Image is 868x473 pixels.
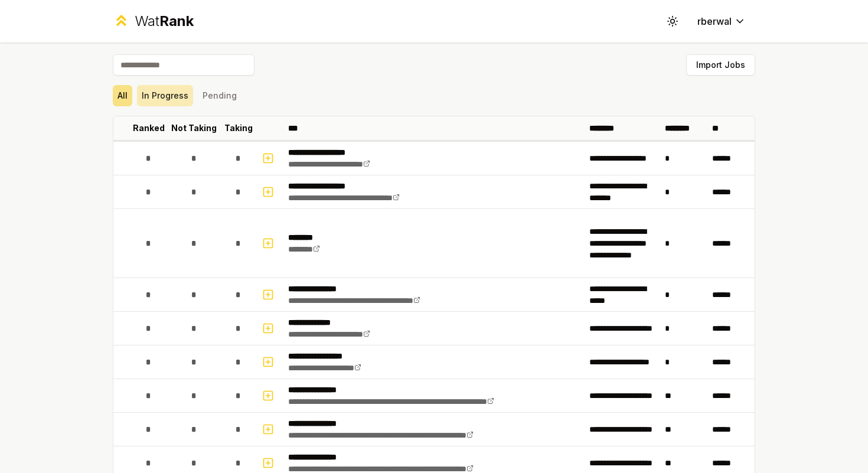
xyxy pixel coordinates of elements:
[137,85,193,106] button: In Progress
[686,54,755,76] button: Import Jobs
[171,122,217,134] p: Not Taking
[198,85,242,106] button: Pending
[113,12,194,31] a: WatRank
[697,14,732,28] span: rberwal
[133,122,165,134] p: Ranked
[159,12,194,30] span: Rank
[688,11,755,32] button: rberwal
[135,12,194,31] div: Wat
[113,85,132,106] button: All
[224,122,253,134] p: Taking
